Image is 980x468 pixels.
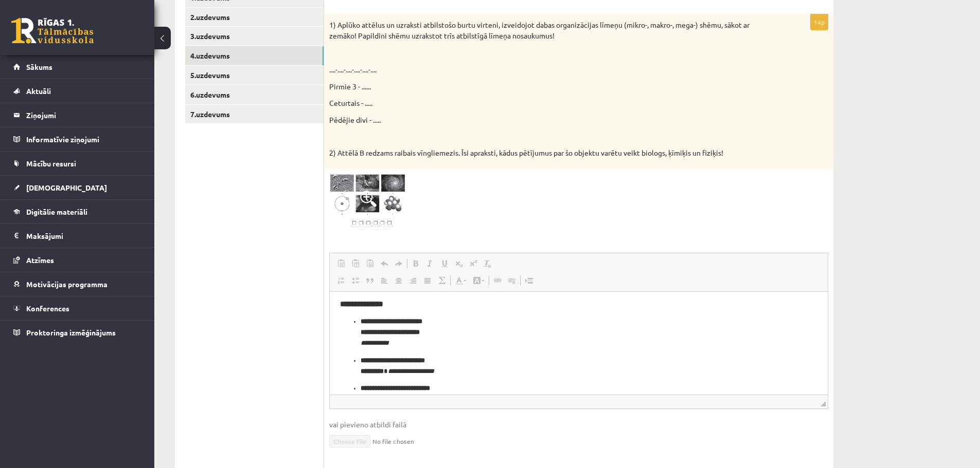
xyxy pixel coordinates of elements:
a: Apakšraksts [452,257,466,270]
p: Pēdējie divi - ..... [329,115,777,125]
p: 14p [810,14,828,30]
a: Ievietot kā vienkāršu tekstu (vadīšanas taustiņš+pārslēgšanas taustiņš+V) [348,257,363,270]
img: z2.jpg [329,174,406,232]
iframe: Bagātinātā teksta redaktors, wiswyg-editor-user-answer-47025017341500 [330,292,828,395]
span: Motivācijas programma [26,279,108,289]
a: Ziņojumi [13,103,141,127]
span: vai pievieno atbildi failā [329,419,828,430]
p: ....-....-....-....-....-.... [329,64,777,75]
a: 2.uzdevums [185,8,324,27]
a: Motivācijas programma [13,272,141,296]
a: [DEMOGRAPHIC_DATA] [13,176,141,199]
legend: Ziņojumi [26,103,141,127]
a: Ievietot/noņemt sarakstu ar aizzīmēm [348,274,363,287]
a: Slīpraksts (vadīšanas taustiņš+I) [423,257,437,270]
a: 5.uzdevums [185,66,324,85]
p: Pirmie 3 - ...... [329,81,777,92]
span: Digitālie materiāli [26,207,87,216]
a: Konferences [13,296,141,320]
legend: Informatīvie ziņojumi [26,127,141,151]
a: Atkārtot (vadīšanas taustiņš+Y) [391,257,406,270]
a: Aktuāli [13,79,141,103]
span: Atzīmes [26,255,54,265]
a: Saite (vadīšanas taustiņš+K) [490,274,505,287]
a: Atsaistīt [505,274,519,287]
p: 1) Aplūko attēlus un uzraksti atbilstošo burtu virteni, izveidojot dabas organizācijas līmeņu (mi... [329,20,777,41]
span: Sākums [26,62,52,71]
span: Mācību resursi [26,159,76,168]
span: [DEMOGRAPHIC_DATA] [26,183,107,192]
a: Rīgas 1. Tālmācības vidusskola [11,18,94,44]
a: Mācību resursi [13,152,141,175]
a: Proktoringa izmēģinājums [13,321,141,344]
a: Atcelt (vadīšanas taustiņš+Z) [377,257,391,270]
a: Atzīmes [13,248,141,272]
span: Mērogot [821,401,826,406]
legend: Maksājumi [26,224,141,248]
a: 7.uzdevums [185,105,324,124]
a: Ievietot/noņemt numurētu sarakstu [334,274,348,287]
a: Ievietot lapas pārtraukumu drukai [522,274,536,287]
a: Informatīvie ziņojumi [13,127,141,151]
a: Teksta krāsa [452,274,470,287]
a: Bloka citāts [363,274,377,287]
a: Digitālie materiāli [13,200,141,223]
p: 2) Attēlā B redzams raibais vīngliemezis. Īsi apraksti, kādus pētījumus par šo objektu varētu vei... [329,148,777,158]
span: Konferences [26,304,69,313]
a: Sākums [13,55,141,79]
a: Maksājumi [13,224,141,248]
a: Augšraksts [466,257,480,270]
a: 6.uzdevums [185,85,324,104]
a: Fona krāsa [470,274,488,287]
a: Ielīmēt (vadīšanas taustiņš+V) [334,257,348,270]
a: Noņemt stilus [480,257,495,270]
a: Izlīdzināt malas [420,274,435,287]
p: Ceturtais - ..... [329,98,777,108]
a: Ievietot no Worda [363,257,377,270]
a: 4.uzdevums [185,46,324,65]
a: Centrēti [391,274,406,287]
a: 3.uzdevums [185,27,324,46]
a: Treknraksts (vadīšanas taustiņš+B) [408,257,423,270]
a: Math [435,274,449,287]
a: Pasvītrojums (vadīšanas taustiņš+U) [437,257,452,270]
span: Proktoringa izmēģinājums [26,328,116,337]
a: Izlīdzināt pa kreisi [377,274,391,287]
a: Izlīdzināt pa labi [406,274,420,287]
span: Aktuāli [26,86,51,96]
